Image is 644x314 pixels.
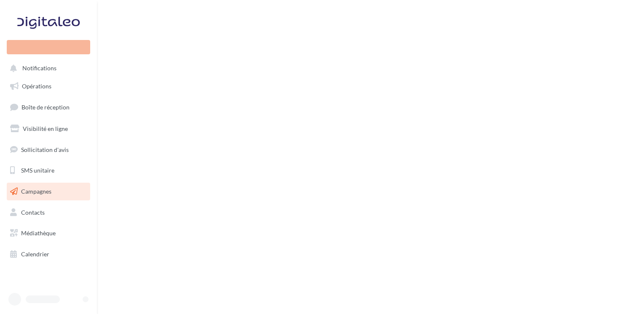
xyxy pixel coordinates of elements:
[21,229,56,237] span: Médiathèque
[5,183,92,200] a: Campagnes
[21,167,54,174] span: SMS unitaire
[21,188,51,195] span: Campagnes
[22,65,56,72] span: Notifications
[23,125,68,132] span: Visibilité en ligne
[21,250,49,258] span: Calendrier
[5,98,92,116] a: Boîte de réception
[5,204,92,221] a: Contacts
[5,245,92,263] a: Calendrier
[7,40,90,54] div: Nouvelle campagne
[21,209,45,216] span: Contacts
[5,120,92,138] a: Visibilité en ligne
[21,146,69,153] span: Sollicitation d'avis
[5,77,92,95] a: Opérations
[5,162,92,179] a: SMS unitaire
[22,82,51,90] span: Opérations
[5,141,92,159] a: Sollicitation d'avis
[5,224,92,242] a: Médiathèque
[21,104,70,111] span: Boîte de réception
